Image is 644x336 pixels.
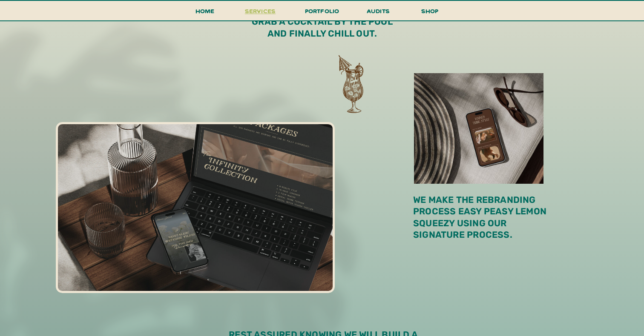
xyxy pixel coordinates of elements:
[190,4,454,43] p: PULL UP A BEACH CHAIR, GRAB A COCKTAIL BY THE POOL AND FINALLY CHILL OUT.
[365,6,391,20] a: audits
[245,7,276,15] span: services
[192,6,218,21] a: Home
[413,194,552,244] p: We make the rebranding process easy peasy lemon squeezy using our signature process.
[302,6,342,21] a: portfolio
[242,6,278,21] a: services
[409,6,450,20] a: shop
